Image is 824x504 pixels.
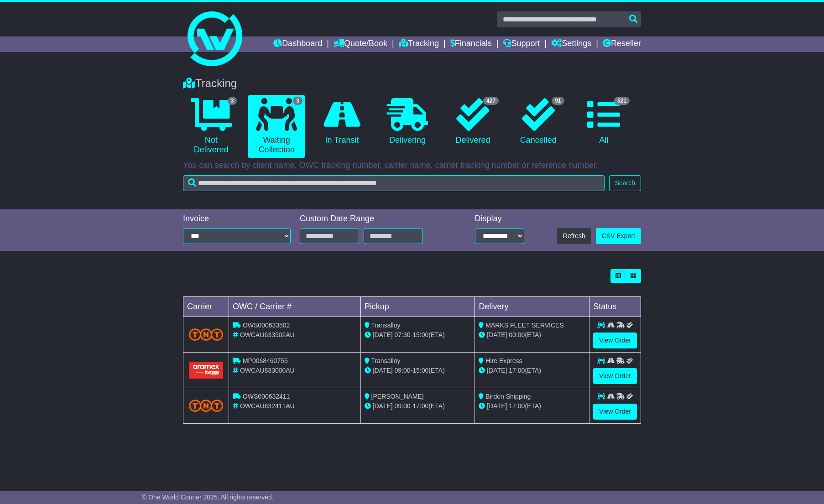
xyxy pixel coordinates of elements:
a: CSV Export [596,228,641,244]
span: © One World Courier 2025. All rights reserved. [142,494,274,501]
a: Support [503,36,540,52]
span: 427 [483,97,499,105]
td: Status [589,297,641,317]
span: 3 [293,97,302,105]
a: In Transit [314,95,370,149]
a: Financials [450,36,492,52]
span: 15:00 [412,331,428,338]
span: OWCAU633502AU [240,331,295,338]
span: 521 [614,97,630,105]
span: [DATE] [487,331,507,338]
span: MP0068460755 [243,357,288,364]
div: - (ETA) [365,401,471,411]
span: OWS000632411 [243,393,290,400]
a: 91 Cancelled [510,95,566,149]
div: (ETA) [479,401,585,411]
span: 3 [228,97,237,105]
span: Transalloy [371,357,400,364]
td: Delivery [475,297,589,317]
td: OWC / Carrier # [229,297,361,317]
img: Aramex.png [189,362,223,379]
button: Search [609,175,641,191]
p: You can search by client name, OWC tracking number, carrier name, carrier tracking number or refe... [183,161,641,171]
span: 17:00 [509,402,525,410]
span: [DATE] [373,331,393,338]
img: TNT_Domestic.png [189,328,223,341]
div: Custom Date Range [300,214,446,224]
span: 00:00 [509,331,525,338]
div: (ETA) [479,330,585,340]
span: MARKS FLEET SERVICES [485,322,563,329]
a: Quote/Book [334,36,387,52]
span: [DATE] [373,367,393,374]
span: Hire Express [485,357,522,364]
td: Carrier [183,297,229,317]
span: 09:00 [395,367,411,374]
div: - (ETA) [365,366,471,375]
a: View Order [593,333,637,348]
div: Tracking [178,77,646,90]
span: OWCAU632411AU [240,402,295,410]
a: View Order [593,368,637,384]
img: TNT_Domestic.png [189,400,223,412]
span: 07:30 [395,331,411,338]
span: OWS000633502 [243,322,290,329]
span: [DATE] [487,367,507,374]
a: 521 All [576,95,632,149]
span: 17:00 [509,367,525,374]
a: Dashboard [273,36,322,52]
a: View Order [593,404,637,420]
span: [DATE] [373,402,393,410]
a: Settings [551,36,591,52]
span: 91 [552,97,564,105]
div: Invoice [183,214,291,224]
div: Display [475,214,524,224]
span: [DATE] [487,402,507,410]
a: 3 Not Delivered [183,95,239,158]
span: 09:00 [395,402,411,410]
td: Pickup [360,297,475,317]
a: Reseller [603,36,641,52]
div: - (ETA) [365,330,471,340]
span: [PERSON_NAME] [371,393,424,400]
div: (ETA) [479,366,585,375]
button: Refresh [557,228,591,244]
span: 17:00 [412,402,428,410]
a: 3 Waiting Collection [248,95,304,158]
a: 427 Delivered [445,95,501,149]
span: 15:00 [412,367,428,374]
span: Transalloy [371,322,400,329]
span: Birdon Shipping [485,393,531,400]
a: Tracking [399,36,439,52]
a: Delivering [379,95,435,149]
span: OWCAU633000AU [240,367,295,374]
